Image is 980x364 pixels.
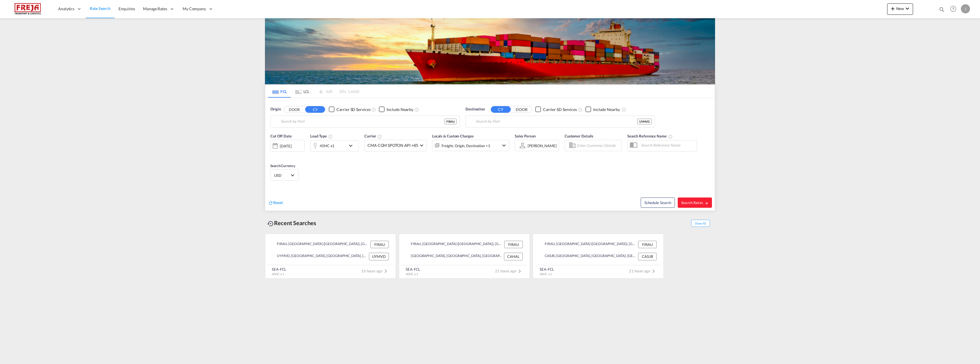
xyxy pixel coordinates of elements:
md-icon: Unchecked: Search for CY (Container Yard) services for all selected carriers.Checked : Search for... [371,107,376,112]
span: My Company [183,6,206,12]
div: icon-refreshReset [268,200,283,206]
recent-search-card: FIRAU, [GEOGRAPHIC_DATA] ([GEOGRAPHIC_DATA]), [GEOGRAPHIC_DATA], [GEOGRAPHIC_DATA], [GEOGRAPHIC_D... [399,234,530,279]
md-icon: The selected Trucker/Carrierwill be displayed in the rate results If the rates are from another f... [377,134,382,139]
div: Include Nearby [387,107,413,112]
div: 40HC x1 [320,142,334,150]
md-icon: icon-magnify [939,6,945,13]
span: Help [948,4,958,14]
md-icon: Unchecked: Search for CY (Container Yard) services for all selected carriers.Checked : Search for... [578,107,583,112]
input: Search Reference Name [638,141,697,149]
span: Cut Off Date [270,134,292,138]
md-select: Select Currency: $ USDUnited States Dollar [273,171,296,179]
div: FIRAU [370,241,389,248]
button: CY [305,106,325,113]
span: Sales Person [515,134,536,138]
md-checkbox: Checkbox No Ink [585,106,620,112]
span: USD [274,173,290,178]
span: Search Rates [681,200,709,205]
span: Show All [691,220,710,227]
span: 40HC x 1 [406,272,418,276]
img: 586607c025bf11f083711d99603023e7.png [9,3,47,15]
div: CAHAL [504,253,523,260]
md-select: Sales Person: Jarkko Lamminpaa [527,141,557,150]
span: 40HC x 1 [272,272,284,276]
div: CASJB, Saint-John, NB, Canada, North America, Americas [540,253,637,260]
md-datepicker: Select [270,151,275,159]
md-icon: icon-chevron-right [382,268,389,275]
span: Load Type [310,134,333,138]
input: Enter Customer Details [577,141,620,150]
span: Carrier [364,134,382,138]
span: CMA CGM SPOTON API +85 [367,143,418,148]
div: CASJB [638,253,657,260]
input: Search by Port [281,117,444,126]
button: Search Ratesicon-arrow-right [678,198,712,208]
span: Reset [273,200,283,205]
button: Note: By default Schedule search will only considerorigin ports, destination ports and cut off da... [641,198,675,208]
div: FIRAU, Raumo (Rauma), Finland, Northern Europe, Europe [540,241,637,248]
md-tab-item: FCL [268,85,291,98]
span: Customer Details [565,134,593,138]
div: Carrier SD Services [543,107,577,112]
md-icon: icon-information-outline [328,134,333,139]
md-icon: icon-backup-restore [267,220,274,227]
div: Origin DOOR CY Checkbox No InkUnchecked: Search for CY (Container Yard) services for all selected... [265,98,715,211]
md-checkbox: Checkbox No Ink [379,106,413,112]
div: J [961,4,970,13]
md-icon: icon-chevron-down [347,142,357,149]
div: SEA-FCL [540,267,554,272]
md-checkbox: Checkbox No Ink [329,106,370,112]
button: icon-plus 400-fgNewicon-chevron-down [887,3,913,15]
recent-search-card: FIRAU, [GEOGRAPHIC_DATA] ([GEOGRAPHIC_DATA]), [GEOGRAPHIC_DATA], [GEOGRAPHIC_DATA], [GEOGRAPHIC_D... [533,234,664,279]
md-input-container: Raumo (Rauma), FIRAU [271,116,460,127]
div: [PERSON_NAME] [528,143,557,148]
md-icon: icon-refresh [268,200,273,205]
md-icon: icon-arrow-right [705,201,709,205]
div: Include Nearby [593,107,620,112]
span: Search Currency [270,164,295,168]
div: [DATE] [270,140,305,152]
md-pagination-wrapper: Use the left and right arrow keys to navigate between tabs [268,85,359,98]
md-icon: icon-chevron-right [516,268,523,275]
span: Enquiries [119,6,135,11]
span: 16 hours ago [361,269,389,273]
md-checkbox: Checkbox No Ink [535,106,577,112]
span: Manage Rates [143,6,167,12]
md-input-container: Montevideo, UYMVD [466,116,655,127]
span: New [889,6,911,11]
md-tab-item: LCL [291,85,314,98]
recent-search-card: FIRAU, [GEOGRAPHIC_DATA] ([GEOGRAPHIC_DATA]), [GEOGRAPHIC_DATA], [GEOGRAPHIC_DATA], [GEOGRAPHIC_D... [265,234,396,279]
img: LCL+%26+FCL+BACKGROUND.png [265,18,715,84]
div: Freight Origin Destination Factory Stuffing [442,142,490,150]
div: [DATE] [280,143,291,149]
div: Recent Searches [265,217,318,229]
span: Rate Search [90,6,111,11]
div: UYMVD, Montevideo, Uruguay, South America, Americas [272,253,367,260]
div: FIRAU, Raumo (Rauma), Finland, Northern Europe, Europe [406,241,503,248]
div: icon-magnify [939,6,945,15]
div: UYMVD [637,119,652,124]
div: Carrier SD Services [336,107,370,112]
div: FIRAU [444,119,457,124]
span: Destination [465,106,485,112]
div: SEA-FCL [272,267,286,272]
div: UYMVD [369,253,389,260]
input: Search by Port [476,117,637,126]
span: Locals & Custom Charges [432,134,474,138]
div: FIRAU [638,241,657,248]
div: FIRAU [504,241,523,248]
div: 40HC x1icon-chevron-down [310,140,359,151]
md-icon: icon-chevron-right [650,268,657,275]
div: FIRAU, Raumo (Rauma), Finland, Northern Europe, Europe [272,241,369,248]
md-icon: icon-chevron-down [904,5,911,12]
md-icon: icon-plus 400-fg [889,5,896,12]
md-icon: icon-chevron-down [501,142,507,149]
div: Help [948,4,961,14]
span: Analytics [58,6,74,12]
div: CAHAL, Halifax, NS, Canada, North America, Americas [406,253,503,260]
span: 21 hours ago [495,269,523,273]
button: CY [491,106,511,113]
span: Origin [270,106,281,112]
span: 21 hours ago [629,269,657,273]
button: DOOR [512,106,532,113]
